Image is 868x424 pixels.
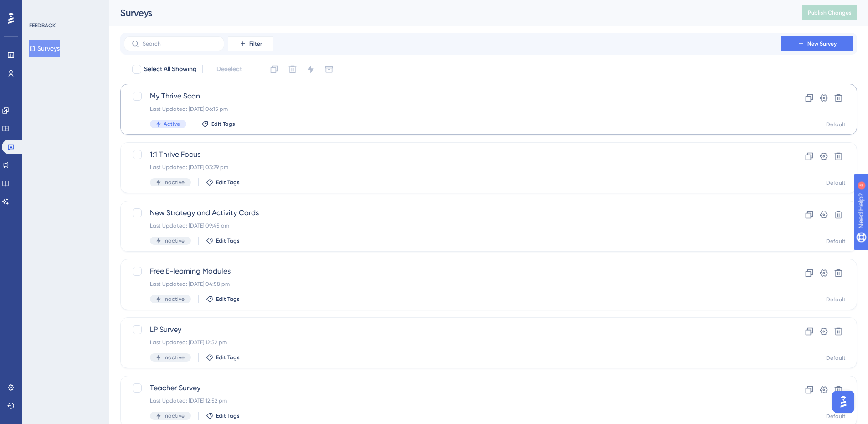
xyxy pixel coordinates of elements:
button: Deselect [208,61,250,78]
span: Select All Showing [144,64,197,75]
div: Last Updated: [DATE] 04:58 pm [150,280,755,288]
div: 4 [63,5,66,12]
div: Default [826,238,846,245]
div: Last Updated: [DATE] 06:15 pm [150,105,755,113]
span: Edit Tags [216,295,240,303]
div: Default [826,354,846,362]
div: Last Updated: [DATE] 03:29 pm [150,164,755,171]
span: 1:1 Thrive Focus [150,149,755,160]
div: Default [826,413,846,420]
span: My Thrive Scan [150,91,755,102]
div: Last Updated: [DATE] 12:52 pm [150,397,755,404]
button: Edit Tags [206,237,240,244]
button: Edit Tags [206,354,240,361]
button: Edit Tags [206,179,240,186]
span: Free E-learning Modules [150,266,755,277]
span: Publish Changes [808,9,852,16]
span: Edit Tags [216,237,240,244]
span: Inactive [164,237,185,244]
button: New Survey [781,36,853,51]
span: Edit Tags [211,120,235,128]
button: Surveys [29,40,60,57]
div: Surveys [120,6,780,19]
span: Inactive [164,354,185,361]
span: New Survey [807,40,837,47]
span: Inactive [164,179,185,186]
span: LP Survey [150,324,755,335]
span: Filter [249,40,262,47]
span: Teacher Survey [150,383,755,393]
div: Last Updated: [DATE] 12:52 pm [150,339,755,346]
button: Publish Changes [802,5,857,20]
span: Inactive [164,412,185,419]
span: New Strategy and Activity Cards [150,207,755,218]
button: Edit Tags [206,412,240,419]
span: Edit Tags [216,179,240,186]
div: Default [826,296,846,303]
div: Default [826,179,846,186]
div: Last Updated: [DATE] 09:45 am [150,222,755,229]
button: Edit Tags [201,120,235,128]
span: Active [164,120,180,128]
span: Edit Tags [216,412,240,419]
div: FEEDBACK [29,22,56,29]
span: Deselect [216,64,242,75]
span: Inactive [164,295,185,303]
button: Filter [228,36,273,51]
div: Default [826,121,846,128]
span: Need Help? [21,2,57,13]
span: Edit Tags [216,354,240,361]
input: Search [143,41,216,47]
button: Edit Tags [206,295,240,303]
iframe: UserGuiding AI Assistant Launcher [830,388,857,415]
